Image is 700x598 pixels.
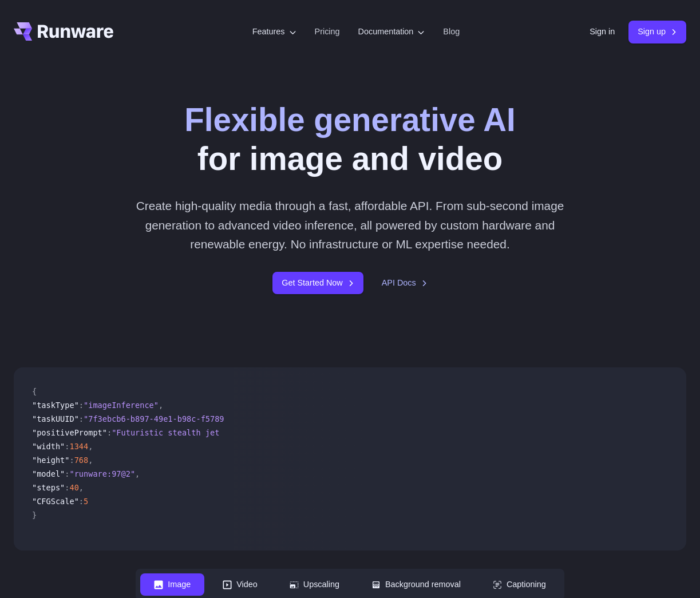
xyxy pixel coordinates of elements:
label: Features [252,25,296,38]
span: "positivePrompt" [32,428,107,437]
span: , [135,469,140,478]
span: "steps" [32,483,65,492]
span: "taskUUID" [32,414,79,423]
span: "taskType" [32,401,79,410]
button: Image [140,573,204,596]
span: "height" [32,456,69,465]
span: , [159,401,163,410]
h1: for image and video [184,101,515,178]
a: Pricing [315,25,340,38]
span: "CFGScale" [32,497,79,506]
span: "Futuristic stealth jet streaking through a neon-lit cityscape with glowing purple exhaust" [112,428,538,437]
button: Upscaling [276,573,353,596]
p: Create high-quality media through a fast, affordable API. From sub-second image generation to adv... [135,196,565,254]
span: : [65,442,69,451]
strong: Flexible generative AI [184,102,515,138]
span: : [79,401,84,410]
a: API Docs [382,276,428,290]
a: Go to / [14,22,113,41]
span: { [32,387,37,396]
span: "width" [32,442,65,451]
span: 768 [74,456,89,465]
span: "runware:97@2" [69,469,135,478]
span: , [88,442,93,451]
span: : [79,414,84,423]
a: Blog [443,25,460,38]
span: : [65,469,69,478]
span: : [107,428,112,437]
a: Sign in [590,25,615,38]
span: , [88,456,93,465]
span: "model" [32,469,65,478]
button: Background removal [358,573,474,596]
span: } [32,510,37,520]
a: Get Started Now [272,272,363,294]
span: "7f3ebcb6-b897-49e1-b98c-f5789d2d40d7" [84,414,262,423]
span: : [69,456,74,465]
span: "imageInference" [84,401,159,410]
span: , [79,483,84,492]
a: Sign up [628,21,686,43]
button: Captioning [479,573,560,596]
span: 1344 [69,442,88,451]
span: : [65,483,69,492]
span: : [79,497,84,506]
span: 5 [84,497,88,506]
button: Video [209,573,271,596]
label: Documentation [358,25,425,38]
span: 40 [69,483,78,492]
